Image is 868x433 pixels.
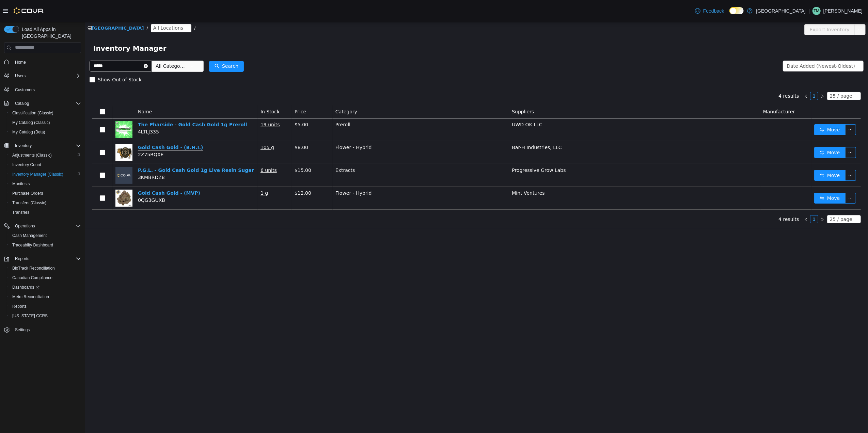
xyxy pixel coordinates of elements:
[725,70,733,78] a: 1
[729,148,760,159] button: icon: swapMove
[10,180,32,188] a: Manifests
[30,145,47,162] img: P.G.L. - Gold Cash Gold 1g Live Resin Sugar placeholder
[12,313,48,319] span: [US_STATE] CCRS
[30,122,47,139] img: Gold Cash Gold - (B.H.I.) hero shot
[10,55,59,61] span: Show Out of Stock
[248,165,424,188] td: Flower - Hybrid
[1,99,84,108] button: Catalog
[427,100,457,106] span: UWD OK LLC
[250,87,272,93] span: Category
[7,231,84,240] button: Cash Management
[15,327,30,333] span: Settings
[725,70,733,78] li: 1
[15,101,29,106] span: Catalog
[693,193,714,202] li: 4 results
[12,222,38,230] button: Operations
[15,223,35,229] span: Operations
[10,151,81,159] span: Adjustments (Classic)
[717,70,725,78] li: Previous Page
[12,285,40,290] span: Dashboards
[15,256,29,261] span: Reports
[12,191,43,196] span: Purchase Orders
[12,255,81,263] span: Reports
[10,283,81,291] span: Dashboards
[12,142,34,150] button: Inventory
[1,141,84,150] button: Inventory
[10,312,50,320] a: [US_STATE] CCRS
[10,264,58,272] a: BioTrack Reconciliation
[12,99,81,108] span: Catalog
[8,21,85,32] span: Inventory Manager
[7,118,84,127] button: My Catalog (Classic)
[175,169,183,174] u: 1 g
[7,283,84,292] a: Dashboards
[14,7,44,14] img: Cova
[427,169,459,174] span: Mint Ventures
[725,193,733,202] li: 1
[12,120,50,125] span: My Catalog (Classic)
[10,170,81,178] span: Inventory Manager (Classic)
[10,312,81,320] span: Washington CCRS
[7,179,84,189] button: Manifests
[53,87,67,93] span: Name
[12,129,45,135] span: My Catalog (Beta)
[814,7,819,15] span: TM
[10,161,44,169] a: Inventory Count
[53,169,115,174] a: Gold Cash Gold - (MVP)
[10,128,81,136] span: My Catalog (Beta)
[745,70,767,78] div: 25 / page
[770,42,774,47] i: icon: down
[10,128,48,136] a: My Catalog (Beta)
[735,196,739,200] i: icon: right
[7,150,84,160] button: Adjustments (Classic)
[7,160,84,170] button: Inventory Count
[53,153,80,158] span: 3KMBRDZ8
[12,294,49,300] span: Metrc Reconciliation
[12,110,53,116] span: Classification (Classic)
[760,171,771,182] button: icon: ellipsis
[53,130,79,135] span: 2Z75RQXE
[733,70,741,78] li: Next Page
[209,87,221,93] span: Price
[7,198,84,208] button: Transfers (Classic)
[725,194,733,201] a: 1
[10,264,81,272] span: BioTrack Reconciliation
[10,208,32,216] a: Transfers
[7,170,84,179] button: Inventory Manager (Classic)
[10,231,81,240] span: Cash Management
[209,123,223,128] span: $8.00
[7,302,84,311] button: Reports
[12,325,81,334] span: Settings
[30,99,47,116] img: The Pharside - Gold Cash Gold 1g Preroll hero shot
[12,72,28,80] button: Users
[15,60,26,65] span: Home
[7,189,84,198] button: Purchase Orders
[10,274,55,282] a: Canadian Compliance
[248,97,424,119] td: Preroll
[10,283,42,291] a: Dashboards
[760,125,771,136] button: icon: ellipsis
[12,326,32,334] a: Settings
[10,118,53,127] a: My Catalog (Classic)
[7,208,84,217] button: Transfers
[693,70,714,78] li: 4 results
[209,100,223,106] span: $5.00
[10,199,81,207] span: Transfers (Classic)
[15,73,26,79] span: Users
[15,143,32,148] span: Inventory
[10,189,46,197] a: Purchase Orders
[769,72,773,77] i: icon: down
[59,42,63,46] i: icon: close-circle
[10,241,56,249] a: Traceabilty Dashboard
[7,273,84,283] button: Canadian Compliance
[10,231,49,240] a: Cash Management
[10,293,52,301] a: Metrc Reconciliation
[12,242,53,248] span: Traceabilty Dashboard
[10,109,56,117] a: Classification (Classic)
[12,181,30,187] span: Manifests
[12,304,27,309] span: Reports
[53,107,74,113] span: 4LTLJ335
[10,118,81,127] span: My Catalog (Classic)
[12,142,81,150] span: Inventory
